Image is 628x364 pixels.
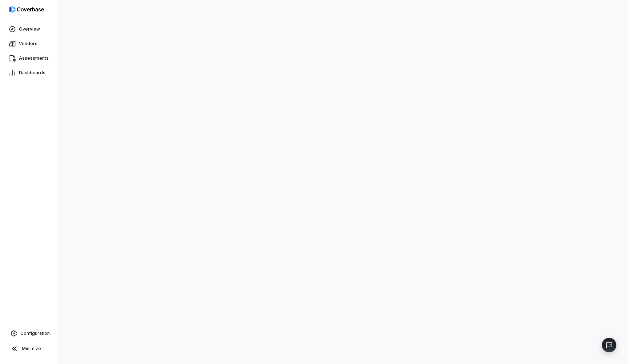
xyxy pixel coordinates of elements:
a: Vendors [1,37,56,50]
span: Overview [19,26,40,32]
span: Dashboards [19,70,45,76]
button: Minimize [3,341,55,356]
a: Assessments [1,52,56,65]
span: Vendors [19,41,37,47]
span: Configuration [20,331,50,336]
img: logo-D7KZi-bG.svg [9,6,44,13]
span: Assessments [19,55,49,61]
a: Configuration [3,327,55,340]
span: Minimize [22,346,41,352]
a: Dashboards [1,66,56,79]
a: Overview [1,23,56,36]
